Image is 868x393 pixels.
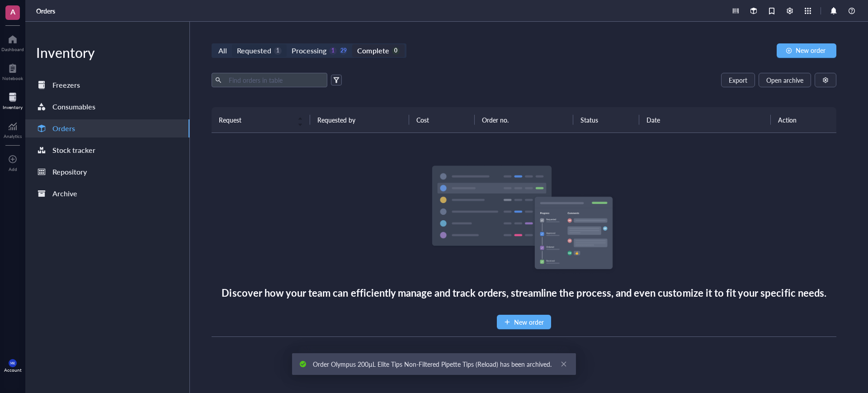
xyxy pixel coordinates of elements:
span: New order [514,317,544,327]
button: New order [777,43,836,58]
a: Analytics [4,119,22,139]
div: Consumables [52,100,95,113]
div: 0 [392,47,400,55]
div: Complete [357,44,389,57]
th: Order no. [475,107,573,133]
span: Request [219,115,292,125]
div: 1 [274,47,282,55]
div: All [218,44,227,57]
div: Orders [52,122,75,135]
a: Repository [25,163,189,181]
div: Account [4,367,22,373]
a: Orders [36,7,57,15]
th: Action [771,107,837,133]
th: Status [573,107,639,133]
div: Archive [52,187,77,200]
button: Open archive [759,73,811,87]
div: Stock tracker [52,144,95,156]
button: New order [497,315,551,329]
div: Discover how your team can efficiently manage and track orders, streamline the process, and even ... [222,285,826,300]
th: Request [212,107,310,133]
a: Freezers [25,76,189,94]
a: Archive [25,185,189,203]
div: Inventory [3,104,23,110]
button: Export [721,73,755,87]
a: Consumables [25,98,189,116]
th: Date [639,107,771,133]
a: Notebook [2,61,23,81]
div: Inventory [25,43,189,62]
a: Dashboard [1,32,24,52]
input: Find orders in table [225,73,324,87]
span: New order [796,47,826,54]
span: Export [729,76,747,84]
th: Requested by [310,107,409,133]
a: Inventory [3,90,23,110]
img: Empty state [431,166,617,274]
div: Order Olympus 200µL Elite Tips Non-Filtered Pipette Tips (Reload) has been archived. [313,359,552,369]
th: Cost [409,107,475,133]
a: Orders [25,119,189,137]
div: Freezers [52,79,80,91]
div: Dashboard [1,47,24,52]
a: Stock tracker [25,141,189,159]
div: Add [9,166,17,172]
div: segmented control [212,43,406,58]
a: Close [559,359,569,369]
div: Processing [292,44,326,57]
div: Analytics [4,133,22,139]
span: A [10,6,15,17]
div: Repository [52,166,87,178]
div: 29 [340,47,347,55]
span: Open archive [766,76,803,84]
span: MK [10,361,15,365]
div: 1 [329,47,337,55]
span: close [561,361,567,367]
div: Requested [237,44,271,57]
div: Notebook [2,76,23,81]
